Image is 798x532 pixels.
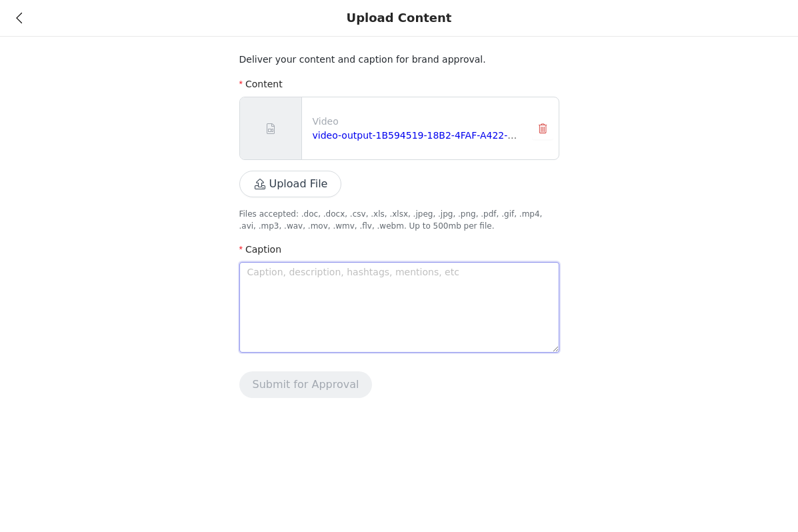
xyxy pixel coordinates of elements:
a: video-output-1B594519-18B2-4FAF-A422-CFC0B2C59D43-1.MOV [313,130,616,141]
p: Deliver your content and caption for brand approval. [239,53,559,67]
button: Submit for Approval [239,371,373,398]
label: Caption [239,244,282,255]
div: Upload Content [347,11,452,25]
button: Upload File [239,171,342,197]
span: Upload File [239,179,342,190]
p: Video [313,115,521,129]
label: Content [239,79,283,89]
p: Files accepted: .doc, .docx, .csv, .xls, .xlsx, .jpeg, .jpg, .png, .pdf, .gif, .mp4, .avi, .mp3, ... [239,208,559,232]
